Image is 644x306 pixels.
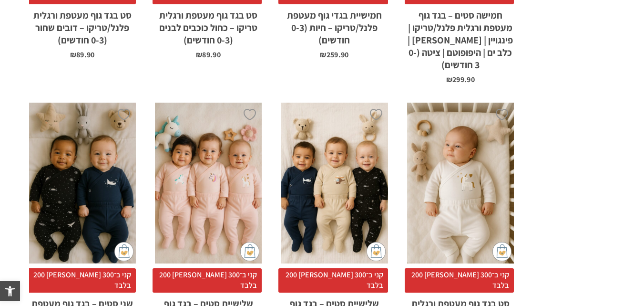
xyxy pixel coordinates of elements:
span: קני ב־300 [PERSON_NAME] 200 בלבד [278,268,388,293]
h2: חמישה סטים – בגד גוף מעטפת ורגלית פלנל/טריקו | פינגויין | [PERSON_NAME] | כלב ים | היפופוטם | ציט... [407,4,514,71]
img: cat-mini-atc.png [240,242,259,261]
h2: חמישיית בגדי גוף מעטפת פלנל/טריקו – חיות (0-3 חודשים) [281,4,388,46]
span: קני ב־300 [PERSON_NAME] 200 בלבד [405,268,514,293]
img: cat-mini-atc.png [114,242,133,261]
span: קני ב־300 [PERSON_NAME] 200 בלבד [27,268,136,293]
span: קני ב־300 [PERSON_NAME] 200 בלבד [153,268,262,293]
span: ₪ [320,50,326,60]
bdi: 89.90 [196,50,221,60]
bdi: 89.90 [70,50,95,60]
span: ₪ [70,50,76,60]
h2: סט בגד גוף מעטפת ורגלית פלנל/טריקו – דובים שחור (0-3 חודשים) [29,4,136,46]
img: cat-mini-atc.png [367,242,386,261]
bdi: 259.90 [320,50,348,60]
bdi: 299.90 [446,74,475,84]
span: ₪ [446,74,452,84]
img: cat-mini-atc.png [492,242,511,261]
span: ₪ [196,50,202,60]
h2: סט בגד גוף מעטפת ורגלית טריקו – כחול כוכבים לבנים (0-3 חודשים) [155,4,262,46]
